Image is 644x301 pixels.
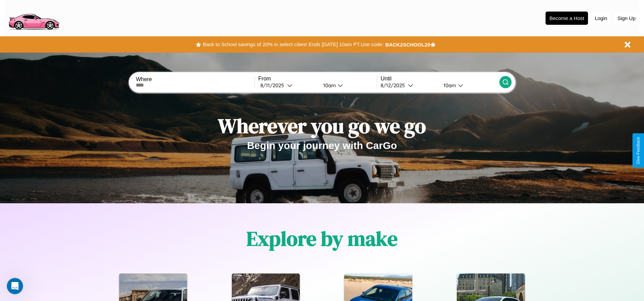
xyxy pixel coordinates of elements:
[320,82,338,89] div: 10am
[438,82,499,89] button: 10am
[201,40,385,49] button: Back to School savings of 20% in select cities! Ends [DATE] 10am PT.Use code:
[385,42,430,48] b: BACK2SCHOOL20
[258,76,377,82] label: From
[318,82,377,89] button: 10am
[614,12,639,24] button: Sign Up
[258,82,318,89] button: 8/11/2025
[440,82,458,89] div: 10am
[260,82,287,89] div: 8 / 11 / 2025
[7,278,23,294] iframe: Intercom live chat
[246,225,398,252] h1: Explore by make
[381,82,408,89] div: 8 / 12 / 2025
[591,12,611,24] button: Login
[546,12,588,25] button: Become a Host
[381,76,499,82] label: Until
[636,137,641,164] div: Give Feedback
[5,3,62,32] img: logo
[136,76,254,82] label: Where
